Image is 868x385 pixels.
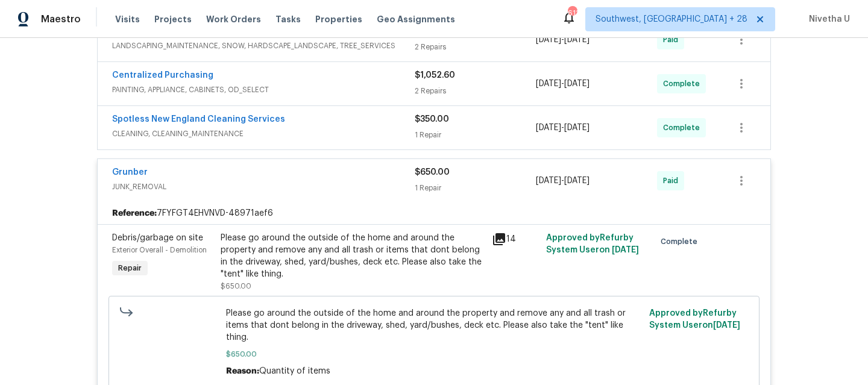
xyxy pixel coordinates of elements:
span: CLEANING, CLEANING_MAINTENANCE [112,128,415,140]
div: 7FYFGT4EHVNVD-48971aef6 [98,202,770,224]
span: Work Orders [206,13,261,25]
span: [DATE] [564,124,590,132]
a: Centralized Purchasing [112,71,213,80]
span: $650.00 [221,283,251,290]
span: Debris/garbage on site [112,234,203,242]
span: [DATE] [612,246,639,254]
span: Quantity of items [259,367,330,375]
span: [DATE] [536,177,561,185]
span: [DATE] [564,36,590,44]
span: Tasks [275,15,301,23]
div: 611 [568,7,576,19]
span: Complete [661,236,702,248]
span: Properties [315,13,362,25]
span: Southwest, [GEOGRAPHIC_DATA] + 28 [596,13,747,25]
span: $1,052.60 [415,71,455,80]
span: JUNK_REMOVAL [112,181,415,193]
div: 1 Repair [415,129,536,141]
b: Reference: [112,207,157,219]
span: - [536,34,590,46]
span: Projects [154,13,192,25]
a: Spotless New England Cleaning Services [112,115,285,124]
a: Grunber [112,168,148,177]
span: $350.00 [415,115,449,124]
span: PAINTING, APPLIANCE, CABINETS, OD_SELECT [112,84,415,96]
span: [DATE] [536,80,561,88]
div: 14 [492,232,539,246]
span: Approved by Refurby System User on [546,234,639,254]
span: [DATE] [536,124,561,132]
div: 1 Repair [415,182,536,194]
span: Geo Assignments [377,13,455,25]
span: - [536,175,590,187]
div: 2 Repairs [415,41,536,53]
span: - [536,122,590,134]
span: Please go around the outside of the home and around the property and remove any and all trash or ... [226,307,643,343]
span: [DATE] [564,80,590,88]
span: Approved by Refurby System User on [649,309,740,330]
span: Paid [663,175,683,187]
span: Visits [115,13,140,25]
span: Exterior Overall - Demolition [112,246,207,254]
span: Complete [663,122,705,134]
span: Paid [663,34,683,46]
span: Complete [663,78,705,90]
span: [DATE] [536,36,561,44]
span: Reason: [226,367,259,375]
span: - [536,78,590,90]
span: [DATE] [713,321,740,330]
div: Please go around the outside of the home and around the property and remove any and all trash or ... [221,232,485,280]
span: LANDSCAPING_MAINTENANCE, SNOW, HARDSCAPE_LANDSCAPE, TREE_SERVICES [112,40,415,52]
span: [DATE] [564,177,590,185]
span: $650.00 [415,168,450,177]
span: Maestro [41,13,81,25]
span: $650.00 [226,348,643,360]
span: Nivetha U [804,13,850,25]
div: 2 Repairs [415,85,536,97]
span: Repair [113,262,146,274]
